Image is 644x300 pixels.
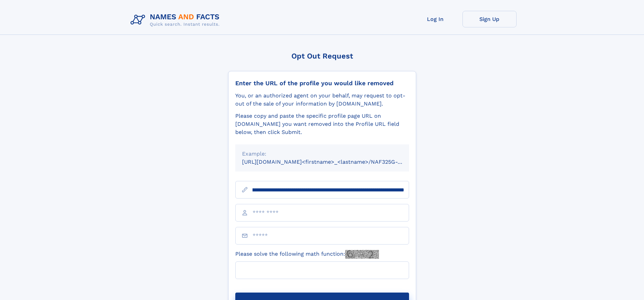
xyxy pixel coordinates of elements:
[242,159,422,165] small: [URL][DOMAIN_NAME]<firstname>_<lastname>/NAF325G-xxxxxxxx
[228,52,416,60] div: Opt Out Request
[408,11,462,27] a: Log In
[235,79,409,87] div: Enter the URL of the profile you would like removed
[128,11,225,29] img: Logo Names and Facts
[235,250,379,259] label: Please solve the following math function:
[235,92,409,108] div: You, or an authorized agent on your behalf, may request to opt-out of the sale of your informatio...
[462,11,517,27] a: Sign Up
[242,150,402,158] div: Example:
[235,112,409,136] div: Please copy and paste the specific profile page URL on [DOMAIN_NAME] you want removed into the Pr...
